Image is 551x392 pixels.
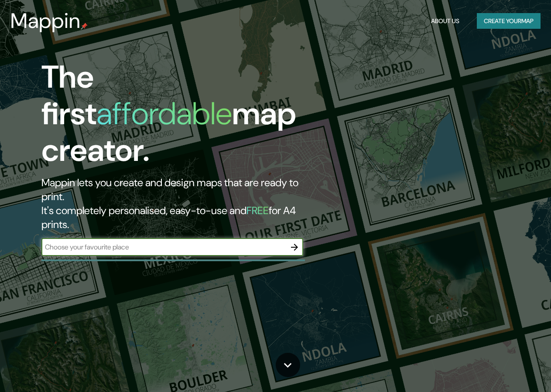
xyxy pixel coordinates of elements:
[246,204,269,217] h5: FREE
[10,9,81,33] h3: Mappin
[96,93,232,134] h1: affordable
[81,23,88,30] img: mappin-pin
[428,13,463,29] button: About Us
[41,59,317,176] h1: The first map creator.
[41,176,317,232] h2: Mappin lets you create and design maps that are ready to print. It's completely personalised, eas...
[477,13,541,29] button: Create yourmap
[41,242,286,252] input: Choose your favourite place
